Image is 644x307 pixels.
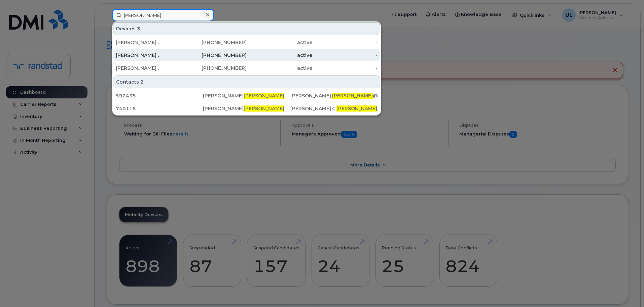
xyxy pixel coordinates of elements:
[137,25,140,32] span: 3
[113,36,380,49] a: [PERSON_NAME] .[PHONE_NUMBER]active-
[247,65,312,71] div: active
[140,79,144,85] span: 2
[113,90,380,102] a: 592435[PERSON_NAME][PERSON_NAME][PERSON_NAME].[PERSON_NAME]@[DOMAIN_NAME]
[203,105,290,112] div: [PERSON_NAME]
[312,65,378,71] div: -
[332,93,373,99] span: [PERSON_NAME]
[116,52,181,59] div: [PERSON_NAME] .
[290,92,378,99] div: [PERSON_NAME]. @[DOMAIN_NAME]
[181,65,247,71] div: [PHONE_NUMBER]
[113,102,380,115] a: 740115[PERSON_NAME][PERSON_NAME][PERSON_NAME].C.[PERSON_NAME]@[DOMAIN_NAME]
[244,93,284,99] span: [PERSON_NAME]
[247,52,312,59] div: active
[244,105,284,112] span: [PERSON_NAME]
[181,39,247,46] div: [PHONE_NUMBER]
[116,65,181,71] div: [PERSON_NAME] .
[113,22,380,35] div: Devices
[113,62,380,74] a: [PERSON_NAME] .[PHONE_NUMBER]active-
[336,105,377,112] span: [PERSON_NAME]
[113,49,380,61] a: [PERSON_NAME] .[PHONE_NUMBER]active-
[312,52,378,59] div: -
[116,92,203,99] div: 592435
[290,105,378,112] div: [PERSON_NAME].C. @[DOMAIN_NAME]
[116,105,203,112] div: 740115
[181,52,247,59] div: [PHONE_NUMBER]
[203,92,290,99] div: [PERSON_NAME]
[116,39,181,46] div: [PERSON_NAME] .
[247,39,312,46] div: active
[113,75,380,88] div: Contacts
[312,39,378,46] div: -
